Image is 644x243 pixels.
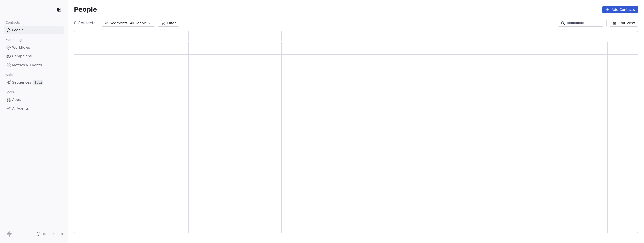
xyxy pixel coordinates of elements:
a: Metrics & Events [4,61,64,69]
span: Contacts [3,19,22,26]
div: grid [74,42,638,233]
a: Help & Support [36,232,65,236]
span: People [74,6,97,13]
span: Campaigns [12,54,32,59]
span: Sequences [12,80,31,85]
a: Workflows [4,43,64,52]
a: SequencesBeta [4,78,64,87]
span: Beta [33,80,43,85]
a: Campaigns [4,52,64,60]
span: People [12,28,24,33]
span: Segments: [110,21,129,26]
span: Workflows [12,45,30,50]
span: Help & Support [42,232,65,236]
a: People [4,26,64,34]
button: Add Contacts [602,6,638,13]
button: Edit View [610,20,638,27]
span: Apps [12,97,21,102]
button: Filter [158,20,179,27]
span: Sales [4,71,17,79]
span: All People [130,21,147,26]
span: Metrics & Events [12,63,42,68]
a: Apps [4,96,64,104]
span: 0 Contacts [74,20,96,26]
span: AI Agents [12,106,29,111]
span: Tools [4,88,16,96]
a: AI Agents [4,104,64,113]
span: Marketing [3,36,24,44]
